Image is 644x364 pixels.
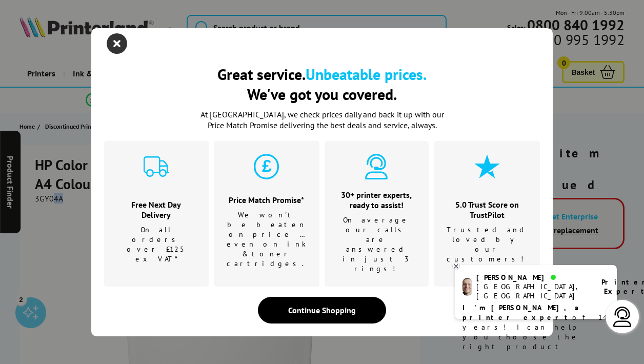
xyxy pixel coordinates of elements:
[476,282,589,300] div: [GEOGRAPHIC_DATA], [GEOGRAPHIC_DATA]
[227,195,307,205] h3: Price Match Promise*
[258,297,386,323] div: Continue Shopping
[144,154,169,179] img: delivery-cyan.svg
[227,210,307,269] p: We won't be beaten on price …even on ink & toner cartridges.
[117,225,196,264] p: On all orders over £125 ex VAT*
[306,64,427,84] b: Unbeatable prices.
[462,278,472,296] img: ashley-livechat.png
[194,109,450,131] p: At [GEOGRAPHIC_DATA], we check prices daily and back it up with our Price Match Promise deliverin...
[462,303,582,322] b: I'm [PERSON_NAME], a printer expert
[462,303,609,352] p: of 14 years! I can help you choose the right product
[337,215,416,274] p: On average our calls are answered in just 3 rings!
[254,154,279,179] img: price-promise-cyan.svg
[364,154,389,179] img: expert-cyan.svg
[447,225,527,264] p: Trusted and loved by our customers!
[337,190,416,210] h3: 30+ printer experts, ready to assist!
[447,199,527,220] h3: 5.0 Trust Score on TrustPilot
[104,64,540,104] h2: Great service. We've got you covered.
[474,154,500,179] img: star-cyan.svg
[109,36,125,51] button: close modal
[612,307,633,327] img: user-headset-light.svg
[117,199,196,220] h3: Free Next Day Delivery
[476,273,589,282] div: [PERSON_NAME]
